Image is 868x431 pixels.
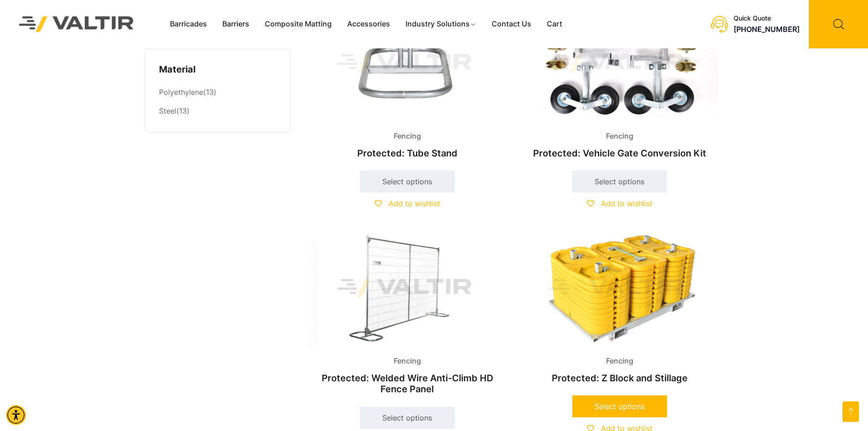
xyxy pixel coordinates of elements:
a: Steel [159,106,176,115]
img: Fencing [309,229,506,347]
a: FencingProtected: Tube Stand [309,4,506,163]
a: FencingProtected: Z Block and Stillage [521,229,718,388]
a: Industry Solutions [398,17,484,31]
a: Contact Us [484,17,539,31]
a: Accessories [339,17,398,31]
a: Polyethylene [159,88,203,97]
h2: Protected: Z Block and Stillage [521,368,718,388]
a: FencingProtected: Welded Wire Anti-Climb HD Fence Panel [309,229,506,399]
a: Select options for “Tube Stand” [360,171,455,192]
div: Quick Quote [734,15,800,22]
span: Fencing [387,354,428,368]
a: FencingProtected: Vehicle Gate Conversion Kit [521,4,718,163]
a: Cart [539,17,570,31]
span: Fencing [599,354,640,368]
img: Valtir Rentals [7,4,146,44]
a: Select options for “Vehicle Gate Conversion Kit” [572,171,667,192]
li: (13) [159,83,277,102]
li: (13) [159,102,277,119]
img: Fencing [309,4,506,122]
h2: Protected: Welded Wire Anti-Climb HD Fence Panel [309,368,506,399]
div: Accessibility Menu [6,405,26,425]
a: Open this option [842,401,859,422]
a: call (888) 496-3625 [734,25,800,34]
img: Fencing [521,229,718,347]
a: Add to wishlist [587,199,652,208]
a: Barriers [215,17,257,31]
h2: Protected: Vehicle Gate Conversion Kit [521,143,718,163]
a: Select options for “Welded Wire Anti-Climb HD Fence Panel” [360,407,455,429]
span: Add to wishlist [389,199,440,208]
span: Fencing [387,130,428,143]
h4: Material [159,63,277,77]
a: Select options for “Z Block and Stillage” [572,395,667,417]
a: Add to wishlist [375,199,440,208]
span: Add to wishlist [601,199,652,208]
span: Fencing [599,130,640,143]
a: Barricades [162,17,215,31]
img: Fencing [521,4,718,122]
a: Composite Matting [257,17,339,31]
h2: Protected: Tube Stand [309,143,506,163]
